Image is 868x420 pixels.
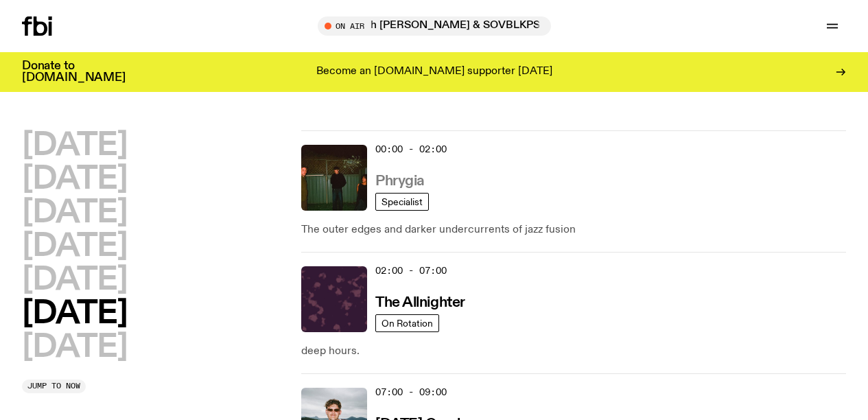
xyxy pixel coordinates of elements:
span: Specialist [382,196,423,207]
span: Jump to now [27,382,80,390]
a: On Rotation [375,314,439,332]
img: A greeny-grainy film photo of Bela, John and Bindi at night. They are standing in a backyard on g... [301,145,367,211]
h3: Phrygia [375,174,425,189]
h3: Donate to [DOMAIN_NAME] [22,60,126,84]
h3: The Allnighter [375,296,465,310]
p: deep hours. [301,343,846,360]
button: [DATE] [22,265,127,296]
a: The Allnighter [375,293,465,310]
p: The outer edges and darker undercurrents of jazz fusion [301,222,846,238]
p: Become an [DOMAIN_NAME] supporter [DATE] [316,66,552,78]
span: 02:00 - 07:00 [375,264,447,277]
button: [DATE] [22,332,127,363]
span: 07:00 - 09:00 [375,386,447,399]
button: [DATE] [22,164,127,195]
button: [DATE] [22,299,127,329]
span: On Rotation [382,318,433,328]
button: [DATE] [22,198,127,229]
button: On Airdot.zip with [PERSON_NAME] & SOVBLKPSSY [318,16,551,36]
a: Specialist [375,193,429,211]
button: [DATE] [22,130,127,161]
button: [DATE] [22,231,127,262]
span: 00:00 - 02:00 [375,143,447,156]
button: Jump to now [22,380,86,393]
a: Phrygia [375,172,425,189]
